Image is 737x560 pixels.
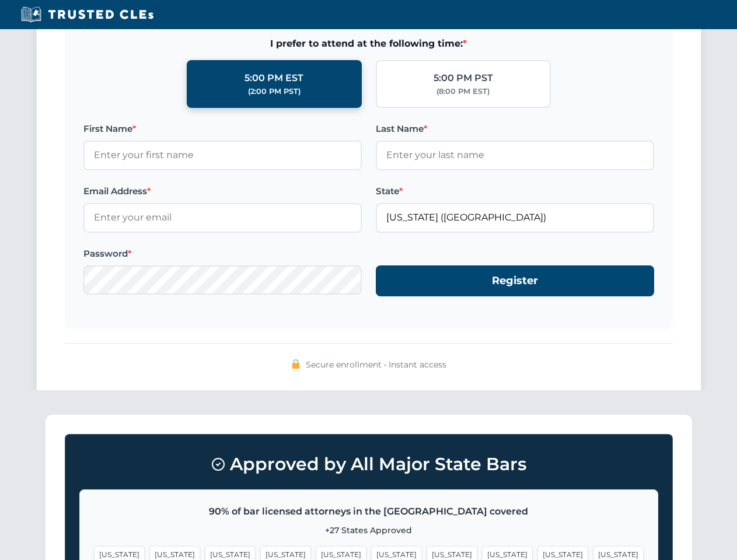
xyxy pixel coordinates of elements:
[83,247,362,261] label: Password
[291,359,301,369] img: 🔒
[83,141,362,170] input: Enter your first name
[18,6,157,23] img: Trusted CLEs
[434,71,493,86] div: 5:00 PM PST
[94,524,644,537] p: +27 States Approved
[83,184,362,198] label: Email Address
[376,141,654,170] input: Enter your last name
[436,86,490,97] div: (8:00 PM EST)
[83,36,654,51] span: I prefer to attend at the following time:
[94,504,644,519] p: 90% of bar licensed attorneys in the [GEOGRAPHIC_DATA] covered
[79,449,658,480] h3: Approved by All Major State Bars
[376,265,654,296] button: Register
[376,203,654,232] input: Florida (FL)
[306,358,446,371] span: Secure enrollment • Instant access
[376,184,654,198] label: State
[248,86,301,97] div: (2:00 PM PST)
[83,203,362,232] input: Enter your email
[376,122,654,136] label: Last Name
[83,122,362,136] label: First Name
[244,71,303,86] div: 5:00 PM EST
